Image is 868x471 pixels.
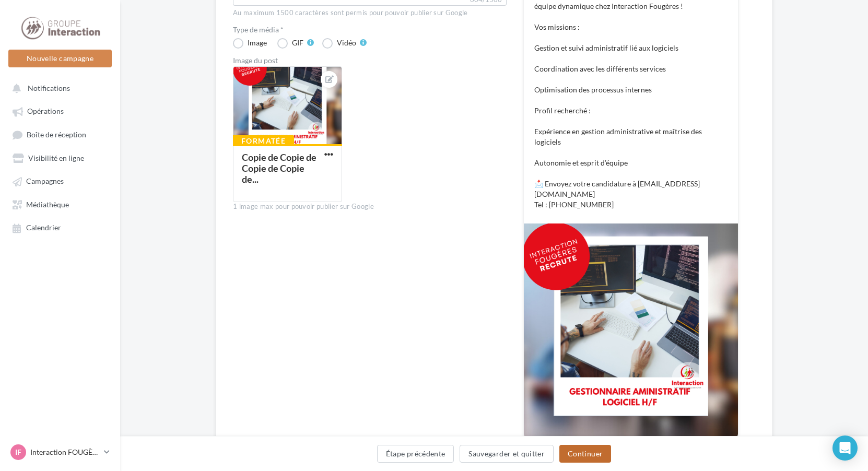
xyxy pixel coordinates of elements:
a: IF Interaction FOUGÈRES [8,442,112,462]
span: Notifications [28,84,70,92]
span: IF [15,447,21,457]
button: Étape précédente [377,445,454,463]
a: Campagnes [6,171,114,190]
button: Continuer [559,445,611,463]
div: Image [248,39,267,46]
span: Calendrier [26,223,61,232]
div: Open Intercom Messenger [832,435,858,461]
div: Vidéo [337,39,356,46]
button: Nouvelle campagne [8,50,112,67]
a: Médiathèque [6,195,114,214]
a: Calendrier [6,218,114,237]
div: Image du post [233,57,507,64]
label: Type de média * [233,26,507,33]
div: GIF [292,39,303,46]
span: Boîte de réception [27,130,86,139]
a: Visibilité en ligne [6,148,114,167]
div: Copie de Copie de Copie de Copie de... [242,151,316,185]
a: Boîte de réception [6,125,114,144]
div: 1 image max pour pouvoir publier sur Google [233,202,507,211]
span: Opérations [27,107,64,116]
span: Campagnes [26,177,64,186]
div: Formatée [233,135,294,147]
div: Au maximum 1500 caractères sont permis pour pouvoir publier sur Google [233,8,507,18]
button: Sauvegarder et quitter [460,445,554,463]
button: Notifications [6,78,110,97]
span: Médiathèque [26,200,69,209]
span: Visibilité en ligne [28,154,84,162]
a: Opérations [6,101,114,120]
p: Interaction FOUGÈRES [30,447,100,457]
